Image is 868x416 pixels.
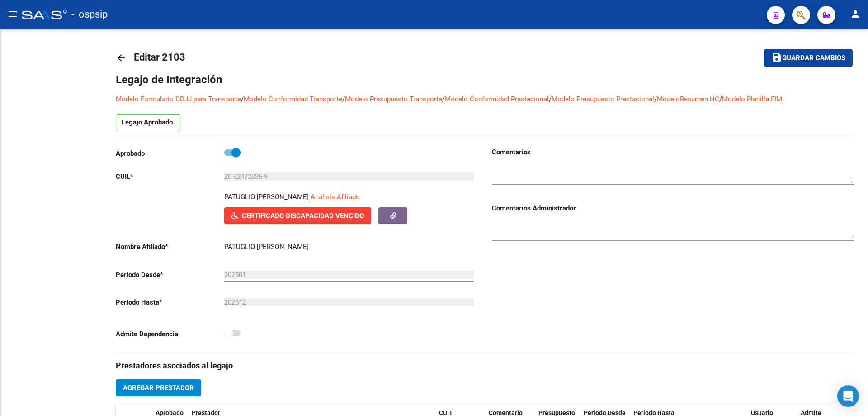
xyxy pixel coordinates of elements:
button: Certificado Discapacidad Vencido [224,207,371,224]
span: Certificado Discapacidad Vencido [242,212,364,220]
a: Modelo Formulario DDJJ para Transporte [116,95,241,103]
a: Modelo Presupuesto Transporte [345,95,442,103]
span: Agregar Prestador [123,384,194,392]
h3: Comentarios [492,147,854,157]
span: Análisis Afiliado [311,193,360,201]
mat-icon: save [771,52,782,63]
p: Aprobado [116,148,224,158]
p: Nombre Afiliado [116,242,224,252]
p: PATUGLIO [PERSON_NAME] [224,192,309,202]
a: Modelo Conformidad Transporte [244,95,342,103]
p: Legajo Aprobado. [116,114,180,131]
a: Modelo Presupuesto Prestacional [552,95,654,103]
p: Periodo Desde [116,270,224,280]
mat-icon: menu [7,9,18,19]
mat-icon: arrow_back [116,53,127,63]
mat-icon: person [850,9,861,19]
button: Guardar cambios [764,49,853,66]
p: CUIL [116,172,224,182]
a: Modelo Planilla FIM [722,95,782,103]
span: Guardar cambios [782,54,845,62]
span: - ospsip [71,5,108,24]
a: Modelo Conformidad Prestacional [445,95,549,103]
span: Editar 2103 [134,52,185,63]
h3: Comentarios Administrador [492,203,854,213]
h1: Legajo de Integración [116,72,854,87]
div: Open Intercom Messenger [837,385,859,407]
h3: Prestadores asociados al legajo [116,359,854,372]
p: Admite Dependencia [116,329,224,339]
button: Agregar Prestador [116,379,201,396]
p: Periodo Hasta [116,297,224,307]
a: ModeloResumen HC [657,95,719,103]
